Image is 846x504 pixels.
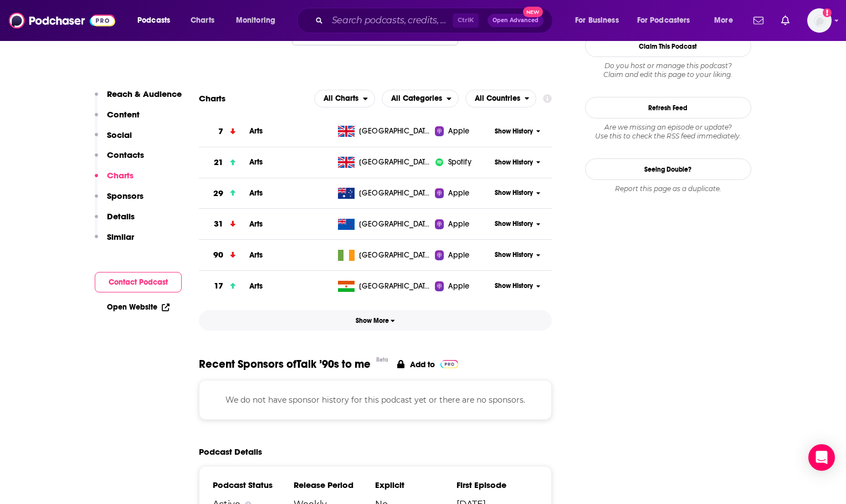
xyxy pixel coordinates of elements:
[495,158,533,167] span: Show History
[495,219,533,229] span: Show History
[495,281,533,291] span: Show History
[249,219,263,229] a: Arts
[575,13,619,28] span: For Business
[491,188,544,198] button: Show History
[356,317,395,325] span: Show More
[107,109,140,120] p: Content
[435,157,491,168] a: iconImageSpotify
[191,13,214,28] span: Charts
[199,240,249,270] a: 90
[137,13,170,28] span: Podcasts
[294,480,375,490] h3: Release Period
[808,444,835,471] div: Open Intercom Messenger
[95,109,140,130] button: Content
[495,188,533,198] span: Show History
[440,360,459,368] img: Pro Logo
[95,170,134,191] button: Charts
[637,13,690,28] span: For Podcasters
[249,250,263,260] a: Arts
[823,8,832,17] svg: Add a profile image
[199,271,249,301] a: 17
[382,90,459,107] h2: Categories
[9,10,115,31] img: Podchaser - Follow, Share and Rate Podcasts
[199,310,552,331] button: Show More
[714,13,733,28] span: More
[199,147,249,178] a: 21
[435,126,491,137] a: Apple
[435,250,491,261] a: Apple
[376,356,388,363] div: Beta
[585,184,751,193] div: Report this page as a duplicate.
[523,7,543,17] span: New
[95,89,182,109] button: Reach & Audience
[95,232,134,252] button: Similar
[334,126,435,137] a: [GEOGRAPHIC_DATA]
[107,170,134,181] p: Charts
[334,188,435,199] a: [GEOGRAPHIC_DATA]
[199,357,371,371] span: Recent Sponsors of Talk ’90s to me
[807,8,832,33] img: User Profile
[359,281,431,292] span: Niger
[107,211,135,222] p: Details
[397,357,459,371] a: Add to
[491,158,544,167] button: Show History
[249,188,263,198] span: Arts
[491,281,544,291] button: Show History
[199,178,249,209] a: 29
[435,158,444,167] img: iconImage
[491,250,544,260] button: Show History
[199,446,262,457] h2: Podcast Details
[249,126,263,136] a: Arts
[567,12,633,29] button: open menu
[777,11,794,30] a: Show notifications dropdown
[199,209,249,239] a: 31
[435,281,491,292] a: Apple
[493,18,539,23] span: Open Advanced
[807,8,832,33] button: Show profile menu
[465,90,537,107] button: open menu
[334,157,435,168] a: [GEOGRAPHIC_DATA]
[199,116,249,147] a: 7
[448,250,469,261] span: Apple
[495,127,533,136] span: Show History
[448,281,469,292] span: Apple
[491,127,544,136] button: Show History
[324,95,358,102] span: All Charts
[213,249,223,261] h3: 90
[130,12,184,29] button: open menu
[495,250,533,260] span: Show History
[359,250,431,261] span: Ireland
[448,126,469,137] span: Apple
[213,394,539,406] p: We do not have sponsor history for this podcast yet or there are no sponsors.
[382,90,459,107] button: open menu
[435,219,491,230] a: Apple
[334,219,435,230] a: [GEOGRAPHIC_DATA]
[214,218,223,230] h3: 31
[307,8,563,33] div: Search podcasts, credits, & more...
[249,157,263,167] a: Arts
[213,480,294,490] h3: Podcast Status
[228,12,290,29] button: open menu
[448,157,471,168] span: Spotify
[585,123,751,141] div: Are we missing an episode or update? Use this to check the RSS feed immediately.
[457,480,538,490] h3: First Episode
[249,281,263,291] a: Arts
[359,219,431,230] span: New Zealand
[585,35,751,57] button: Claim This Podcast
[107,150,144,160] p: Contacts
[465,90,537,107] h2: Countries
[214,156,223,169] h3: 21
[183,12,221,29] a: Charts
[359,126,431,137] span: United Kingdom
[107,130,132,140] p: Social
[359,188,431,199] span: Australia
[314,90,375,107] h2: Platforms
[95,211,135,232] button: Details
[334,281,435,292] a: [GEOGRAPHIC_DATA]
[448,188,469,199] span: Apple
[453,13,479,28] span: Ctrl K
[706,12,747,29] button: open menu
